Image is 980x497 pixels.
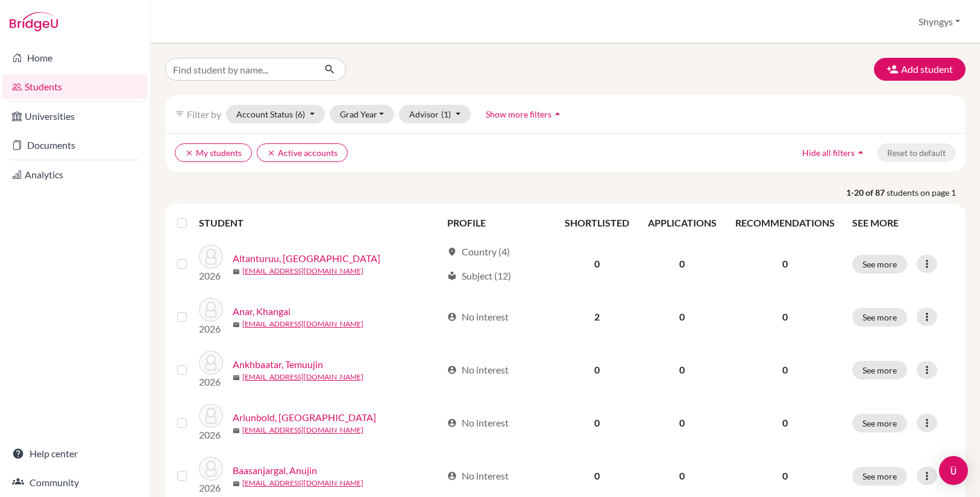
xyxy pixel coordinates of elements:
[226,105,325,123] button: Account Status(6)
[476,105,574,123] button: Show more filtersarrow_drop_up
[242,425,363,436] a: [EMAIL_ADDRESS][DOMAIN_NAME]
[199,208,440,237] th: STUDENT
[233,251,380,266] a: Altanturuu, [GEOGRAPHIC_DATA]
[233,304,291,319] a: Anar, Khangai
[887,186,966,199] span: students on page 1
[267,149,275,157] i: clear
[447,471,457,481] span: account_circle
[242,266,363,277] a: [EMAIL_ADDRESS][DOMAIN_NAME]
[447,247,457,257] span: location_on
[233,357,323,372] a: Ankhbaatar, Temuujin
[855,146,867,158] i: arrow_drop_up
[295,109,305,119] span: (6)
[852,414,907,433] button: See more
[242,319,363,330] a: [EMAIL_ADDRESS][DOMAIN_NAME]
[233,321,240,328] span: mail
[638,343,726,396] td: 0
[233,480,240,487] span: mail
[185,149,193,157] i: clear
[447,416,509,430] div: No interest
[733,469,838,483] p: 0
[399,105,471,123] button: Advisor(1)
[175,109,184,119] i: filter_list
[447,245,510,259] div: Country (4)
[447,271,457,281] span: local_library
[2,75,148,99] a: Students
[638,396,726,449] td: 0
[792,143,877,162] button: Hide all filtersarrow_drop_up
[913,10,966,33] button: Shyngys
[845,208,961,237] th: SEE MORE
[233,374,240,381] span: mail
[486,109,551,119] span: Show more filters
[447,418,457,428] span: account_circle
[846,186,887,199] strong: 1-20 of 87
[733,416,838,430] p: 0
[199,404,223,428] img: Ariunbold, Khulan
[447,365,457,375] span: account_circle
[877,143,956,162] button: Reset to default
[447,469,509,483] div: No interest
[187,108,221,120] span: Filter by
[638,290,726,343] td: 0
[556,237,638,290] td: 0
[2,46,148,70] a: Home
[2,104,148,128] a: Universities
[852,255,907,274] button: See more
[638,237,726,290] td: 0
[556,208,638,237] th: SHORTLISTED
[2,163,148,187] a: Analytics
[733,363,838,377] p: 0
[165,58,315,81] input: Find student by name...
[10,12,58,31] img: Bridge-U
[447,310,509,324] div: No interest
[551,108,564,120] i: arrow_drop_up
[242,372,363,383] a: [EMAIL_ADDRESS][DOMAIN_NAME]
[199,428,223,442] p: 2026
[638,208,726,237] th: APPLICATIONS
[199,375,223,389] p: 2026
[242,478,363,489] a: [EMAIL_ADDRESS][DOMAIN_NAME]
[874,58,966,81] button: Add student
[733,310,838,324] p: 0
[726,208,845,237] th: RECOMMENDATIONS
[199,298,223,322] img: Anar, Khangai
[199,457,223,481] img: Baasanjargal, Anujin
[199,269,223,283] p: 2026
[233,427,240,434] span: mail
[199,322,223,336] p: 2026
[733,257,838,271] p: 0
[2,133,148,157] a: Documents
[233,410,376,425] a: Ariunbold, [GEOGRAPHIC_DATA]
[447,269,511,283] div: Subject (12)
[556,290,638,343] td: 2
[852,361,907,380] button: See more
[852,467,907,486] button: See more
[257,143,348,162] button: clearActive accounts
[199,245,223,269] img: Altanturuu, Uilsburen
[939,456,968,485] div: Open Intercom Messenger
[852,308,907,327] button: See more
[440,208,556,237] th: PROFILE
[199,351,223,375] img: Ankhbaatar, Temuujin
[199,481,223,495] p: 2026
[2,442,148,466] a: Help center
[556,396,638,449] td: 0
[802,148,855,158] span: Hide all filters
[233,268,240,275] span: mail
[447,363,509,377] div: No interest
[330,105,395,123] button: Grad Year
[556,343,638,396] td: 0
[2,470,148,495] a: Community
[233,463,317,478] a: Baasanjargal, Anujin
[175,143,252,162] button: clearMy students
[447,312,457,322] span: account_circle
[441,109,451,119] span: (1)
